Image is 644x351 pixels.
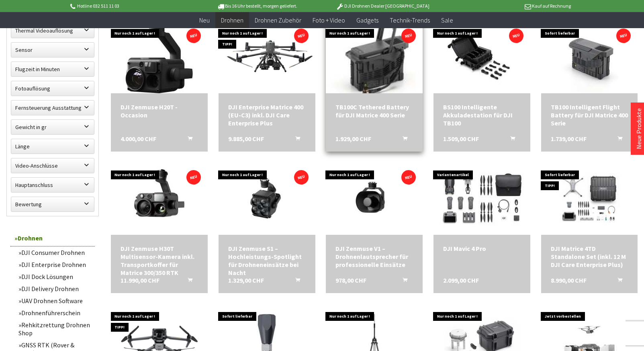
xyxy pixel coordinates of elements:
[219,162,315,235] img: DJI Zenmuse S1 – Hochleistungs-Spotlight für Drohneneinsätze bei Nacht
[443,244,521,252] a: DJI Mavic 4 Pro 2.099,00 CHF
[11,62,94,76] label: Flugzeit in Minuten
[121,244,198,277] div: DJI Zenmuse H30T Multisensor-Kamera inkl. Transportkoffer für Matrice 300/350 RTK
[14,283,95,295] a: DJI Delivery Drohnen
[14,246,95,259] a: DJI Consumer Drohnen
[123,21,195,93] img: DJI Zenmuse H20T - Occasion
[228,103,306,127] div: DJI Enterprise Matrice 400 (EU-C3) inkl. DJI Care Enterprise Plus
[199,16,210,24] span: Neu
[551,135,587,143] span: 1.739,00 CHF
[443,103,521,127] div: BS100 Intelligente Akkuladestation für DJI TB100
[14,295,95,307] a: UAV Drohnen Software
[14,319,95,339] a: Rehkitzrettung Drohnen Shop
[11,139,94,154] label: Länge
[446,1,571,11] p: Kauf auf Rechnung
[11,23,94,38] label: Thermal Videoauflösung
[393,135,412,145] button: In den Warenkorb
[356,16,378,24] span: Gadgets
[443,135,479,143] span: 1.509,00 CHF
[608,276,627,287] button: In den Warenkorb
[121,276,159,284] span: 11.990,00 CHF
[307,12,351,29] a: Foto + Video
[307,6,441,108] img: TB100C Tethered Battery für DJI Matrice 400 Serie
[11,120,94,134] label: Gewicht in gr
[221,16,243,24] span: Drohnen
[335,244,413,269] div: DJI Zenmuse V1 – Drohnenlautsprecher für professionelle Einsätze
[121,103,198,119] a: DJI Zenmuse H20T - Occasion 4.000,00 CHF In den Warenkorb
[111,162,207,235] img: DJI Zenmuse H30T Multisensor-Kamera inkl. Transportkoffer für Matrice 300/350 RTK
[441,16,453,24] span: Sale
[443,103,521,127] a: BS100 Intelligente Akkuladestation für DJI TB100 1.509,00 CHF In den Warenkorb
[228,244,306,277] div: DJI Zenmuse S1 – Hochleistungs-Spotlight für Drohneneinsätze bei Nacht
[11,158,94,173] label: Video-Anschlüsse
[551,244,628,269] a: DJI Matrice 4TD Standalone Set (inkl. 12 M DJI Care Enterprise Plus) 8.990,00 CHF In den Warenkorb
[335,103,413,119] div: TB100C Tethered Battery für DJI Matrice 400 Serie
[228,276,264,284] span: 1.329,00 CHF
[11,197,94,211] label: Bewertung
[121,135,156,143] span: 4.000,00 CHF
[215,12,249,29] a: Drohnen
[178,276,197,287] button: In den Warenkorb
[320,1,445,11] p: DJI Drohnen Dealer [GEOGRAPHIC_DATA]
[14,271,95,283] a: DJI Dock Lösungen
[435,12,459,29] a: Sale
[14,307,95,319] a: Drohnenführerschein
[11,81,94,96] label: Fotoauflösung
[443,244,521,252] div: DJI Mavic 4 Pro
[542,21,637,93] img: TB100 Intelligent Flight Battery für DJI Matrice 400 Serie
[11,178,94,192] label: Hauptanschluss
[14,259,95,271] a: DJI Enterprise Drohnen
[11,101,94,115] label: Fernsteuerung Ausstattung
[443,276,479,284] span: 2.099,00 CHF
[434,21,530,93] img: BS100 Intelligente Akkuladestation für DJI TB100
[541,164,638,233] img: DJI Matrice 4TD Standalone Set (inkl. 12 M DJI Care Enterprise Plus)
[335,135,371,143] span: 1.929,00 CHF
[286,135,305,145] button: In den Warenkorb
[393,276,412,287] button: In den Warenkorb
[10,230,95,246] a: Drohnen
[384,12,435,29] a: Technik-Trends
[551,103,628,127] div: TB100 Intelligent Flight Battery für DJI Matrice 400 Serie
[433,162,530,235] img: DJI Mavic 4 Pro
[228,135,264,143] span: 9.885,00 CHF
[228,103,306,127] a: DJI Enterprise Matrice 400 (EU-C3) inkl. DJI Care Enterprise Plus 9.885,00 CHF In den Warenkorb
[501,135,520,145] button: In den Warenkorb
[551,276,587,284] span: 8.990,00 CHF
[121,103,198,119] div: DJI Zenmuse H20T - Occasion
[286,276,305,287] button: In den Warenkorb
[69,1,194,11] p: Hotline 032 511 11 03
[178,135,197,145] button: In den Warenkorb
[608,135,627,145] button: In den Warenkorb
[335,103,413,119] a: TB100C Tethered Battery für DJI Matrice 400 Serie 1.929,00 CHF In den Warenkorb
[194,12,215,29] a: Neu
[335,276,366,284] span: 978,00 CHF
[249,12,307,29] a: Drohnen Zubehör
[194,1,320,11] p: Bis 16 Uhr bestellt, morgen geliefert.
[551,244,628,269] div: DJI Matrice 4TD Standalone Set (inkl. 12 M DJI Care Enterprise Plus)
[635,108,643,149] a: Neue Produkte
[551,103,628,127] a: TB100 Intelligent Flight Battery für DJI Matrice 400 Serie 1.739,00 CHF In den Warenkorb
[228,244,306,277] a: DJI Zenmuse S1 – Hochleistungs-Spotlight für Drohneneinsätze bei Nacht 1.329,00 CHF In den Warenkorb
[11,43,94,57] label: Sensor
[390,16,430,24] span: Technik-Trends
[326,162,423,235] img: DJI Zenmuse V1 – Drohnenlautsprecher für professionelle Einsätze
[255,16,301,24] span: Drohnen Zubehör
[121,244,198,277] a: DJI Zenmuse H30T Multisensor-Kamera inkl. Transportkoffer für Matrice 300/350 RTK 11.990,00 CHF I...
[219,30,315,85] img: DJI Enterprise Matrice 400 (EU-C3) inkl. DJI Care Enterprise Plus
[313,16,345,24] span: Foto + Video
[335,244,413,269] a: DJI Zenmuse V1 – Drohnenlautsprecher für professionelle Einsätze 978,00 CHF In den Warenkorb
[351,12,384,29] a: Gadgets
